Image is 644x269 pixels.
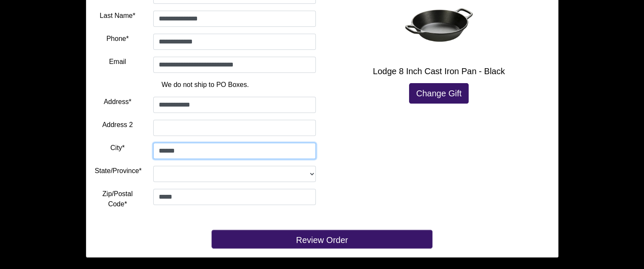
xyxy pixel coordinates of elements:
[102,120,133,130] label: Address 2
[95,166,142,176] label: State/Province*
[110,143,125,153] label: City*
[409,83,469,104] a: Change Gift
[212,230,432,249] button: Review Order
[405,6,473,44] img: Lodge 8 Inch Cast Iron Pan - Black
[106,34,129,44] label: Phone*
[100,11,135,21] label: Last Name*
[329,66,550,76] h5: Lodge 8 Inch Cast Iron Pan - Black
[95,189,140,209] label: Zip/Postal Code*
[109,57,126,67] label: Email
[101,80,309,90] p: We do not ship to PO Boxes.
[104,97,132,107] label: Address*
